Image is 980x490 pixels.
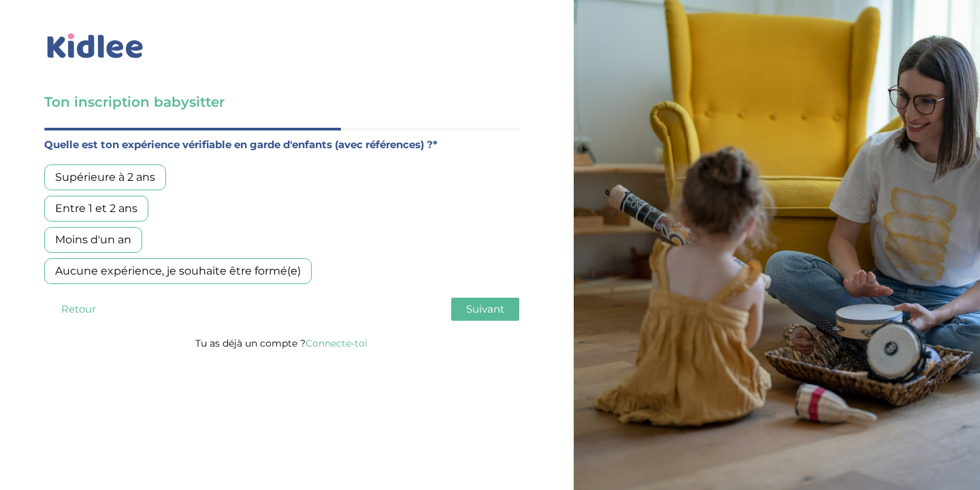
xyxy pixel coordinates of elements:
[44,258,312,284] div: Aucune expérience, je souhaite être formé(e)
[306,337,367,349] a: Connecte-toi
[44,92,519,111] h3: Ton inscription babysitter
[451,298,519,321] button: Suivant
[44,334,519,352] p: Tu as déjà un compte ?
[44,196,148,222] div: Entre 1 et 2 ans
[44,31,146,62] img: logo_kidlee_bleu
[44,136,519,154] label: Quelle est ton expérience vérifiable en garde d'enfants (avec références) ?*
[44,298,112,321] button: Retour
[466,302,504,315] span: Suivant
[44,164,166,190] div: Supérieure à 2 ans
[44,227,142,253] div: Moins d'un an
